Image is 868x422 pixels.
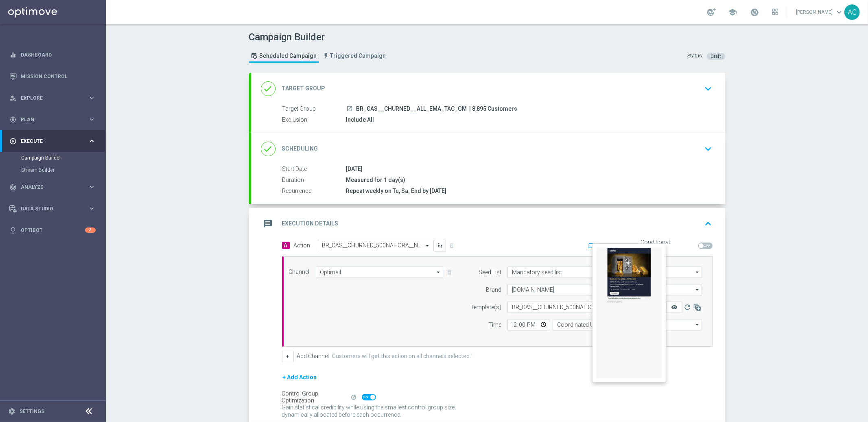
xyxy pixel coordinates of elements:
[9,51,17,59] i: equalizer
[702,218,715,230] i: keyboard_arrow_up
[702,216,715,232] button: keyboard_arrow_up
[21,167,85,173] a: Stream Builder
[261,216,715,232] div: message Execution Details keyboard_arrow_up
[282,188,346,195] label: Recurrence
[282,166,346,173] label: Start Date
[321,49,388,63] a: Triggered Campaign
[85,227,96,233] div: 3
[711,54,721,59] span: Draft
[88,137,96,145] i: keyboard_arrow_right
[282,105,346,113] label: Target Group
[346,165,709,173] div: [DATE]
[88,183,96,191] i: keyboard_arrow_right
[356,105,467,113] span: BR_CAS__CHURNED__ALL_EMA_TAC_GM
[347,105,353,112] i: launch
[9,219,96,241] div: Optibot
[9,95,96,101] button: person_search Explore keyboard_arrow_right
[21,139,88,144] span: Execute
[9,205,88,212] div: Data Studio
[702,143,715,155] i: keyboard_arrow_down
[671,304,678,310] i: remove_red_eye
[261,142,275,156] i: done
[282,116,346,124] label: Exclusion
[479,269,501,276] label: Seed List
[261,216,275,231] i: message
[350,393,362,402] button: help_outline
[21,206,88,211] span: Data Studio
[702,83,715,95] i: keyboard_arrow_down
[261,81,275,96] i: done
[282,177,346,184] label: Duration
[9,206,96,212] button: Data Studio keyboard_arrow_right
[9,116,88,123] div: Plan
[297,353,329,360] label: Add Channel
[470,304,501,311] label: Template(s)
[282,145,318,153] h2: Scheduling
[435,267,443,278] i: arrow_drop_down
[9,138,17,145] i: play_circle_outline
[9,94,88,102] div: Explore
[330,52,386,59] span: Triggered Campaign
[844,4,860,20] div: AC
[282,351,294,362] button: +
[835,8,844,17] span: keyboard_arrow_down
[294,242,310,249] label: Action
[9,227,96,234] div: lightbulb Optibot 3
[260,52,317,59] span: Scheduled Campaign
[9,44,96,66] div: Dashboard
[282,220,339,227] h2: Execution Details
[795,6,844,18] a: [PERSON_NAME]keyboard_arrow_down
[282,242,290,249] span: A
[88,94,96,102] i: keyboard_arrow_right
[641,239,695,253] label: Conditional Execution
[21,44,96,66] a: Dashboard
[9,184,17,191] i: track_changes
[9,227,17,234] i: lightbulb
[261,141,715,157] div: done Scheduling keyboard_arrow_down
[318,240,434,251] ng-select: BR_CAS__CHURNED_500NAHORA__NVIP_EMA_TAC_GM_W31
[9,116,17,123] i: gps_fixed
[9,138,96,144] button: play_circle_outline Execute keyboard_arrow_right
[9,184,88,191] div: Analyze
[693,319,702,330] i: arrow_drop_down
[261,81,715,96] div: done Target Group keyboard_arrow_down
[9,52,96,58] button: equalizer Dashboard
[21,185,88,190] span: Analyze
[249,31,390,43] h1: Campaign Builder
[249,49,319,63] a: Scheduled Campaign
[707,52,725,59] colored-tag: Draft
[702,81,715,96] button: keyboard_arrow_down
[21,66,96,87] a: Mission Control
[488,321,501,328] label: Time
[289,269,310,276] label: Channel
[702,141,715,157] button: keyboard_arrow_down
[9,94,17,102] i: person_search
[21,164,105,176] div: Stream Builder
[346,187,709,195] div: Repeat weekly on Tu, Sa. End by [DATE]
[682,302,692,313] button: refresh
[486,286,501,293] label: Brand
[597,248,662,378] img: 31331.jpeg
[728,8,737,17] span: school
[20,409,44,414] a: Settings
[351,394,357,400] i: help_outline
[9,66,96,87] div: Mission Control
[9,184,96,190] div: track_changes Analyze keyboard_arrow_right
[88,205,96,212] i: keyboard_arrow_right
[8,408,15,415] i: settings
[346,116,709,124] div: Include All
[21,152,105,164] div: Campaign Builder
[693,284,702,295] i: arrow_drop_down
[9,116,96,123] div: gps_fixed Plan keyboard_arrow_right
[332,353,471,360] label: Customers will get this action on all channels selected.
[282,390,350,404] div: Control Group Optimization
[21,117,88,122] span: Plan
[666,302,682,313] button: remove_red_eye
[553,319,702,330] input: Select time zone
[9,73,96,80] button: Mission Control
[282,85,326,92] h2: Target Group
[683,303,691,311] i: refresh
